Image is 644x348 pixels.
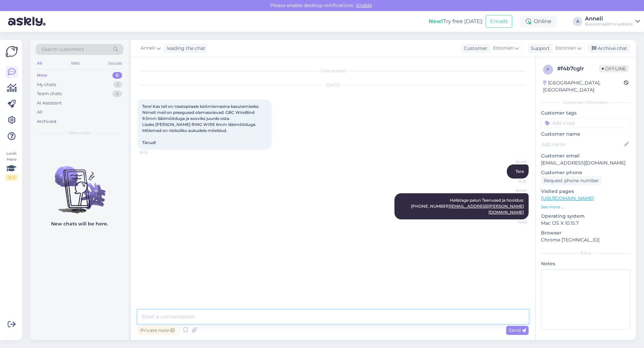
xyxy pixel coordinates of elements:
p: New chats will be here. [51,220,108,227]
div: All [36,59,43,68]
input: Add a tag [541,118,631,128]
div: Archived [37,118,56,125]
div: leading the chat [164,45,205,52]
div: Socials [107,59,123,68]
span: Anneli [501,188,527,193]
button: Emails [486,15,512,28]
span: Offline [599,65,629,72]
div: Customer [461,45,487,52]
div: Try free [DATE]: [429,17,483,25]
p: Customer phone [541,169,631,176]
span: 14:32 [501,179,527,184]
div: 4 [112,90,122,97]
div: My chats [37,81,56,88]
div: Request phone number [541,176,602,185]
div: Extra [541,250,631,256]
input: Add name [541,141,623,148]
p: Customer tags [541,110,631,117]
span: 14:10 [140,150,165,155]
span: Estonian [493,45,514,52]
span: Tere! Kas teil on traatspiraale köitmismasina kasutamiseks. Nimelt meil on praegused olemasolevad... [142,104,260,145]
p: Chrome [TECHNICAL_ID] [541,236,631,243]
p: Operating system [541,213,631,220]
span: Anneli [501,159,527,164]
div: Büroomaailm's website [585,21,633,27]
div: Private note [138,326,177,335]
p: Customer email [541,152,631,159]
span: Anneli [141,45,155,52]
img: No chats [30,154,129,214]
span: Search customers [42,46,84,53]
span: Tere [516,169,524,174]
div: All [37,109,43,116]
div: 2 / 3 [5,175,17,181]
div: 1 [114,81,122,88]
div: Chat started [138,68,529,74]
a: AnneliBüroomaailm's website [585,16,640,27]
div: [GEOGRAPHIC_DATA], [GEOGRAPHIC_DATA] [543,79,624,93]
div: AI Assistant [37,100,62,107]
p: Mac OS X 10.15.7 [541,220,631,227]
div: Anneli [585,16,633,21]
span: Send [509,327,526,333]
p: Visited pages [541,188,631,195]
span: New chats [69,130,90,136]
span: 14:46 [501,220,527,225]
div: Online [520,15,557,27]
div: Support [528,45,550,52]
a: [URL][DOMAIN_NAME] [541,195,594,201]
div: Web [69,59,81,68]
p: See more ... [541,204,631,210]
img: Askly Logo [5,45,18,58]
div: Look Here [5,150,17,181]
p: Browser [541,229,631,236]
div: A [573,17,582,26]
span: Enable [354,2,374,8]
p: [EMAIL_ADDRESS][DOMAIN_NAME] [541,159,631,166]
div: Team chats [37,90,62,97]
a: [EMAIL_ADDRESS][PERSON_NAME][DOMAIN_NAME] [450,204,524,215]
span: f [547,67,549,72]
div: 0 [112,72,122,79]
span: Helistage palun Teenused ja hooldus: [PHONE_NUMBER] [411,198,524,215]
b: New! [429,18,443,24]
p: Customer name [541,131,631,138]
div: [DATE] [138,82,529,88]
span: Estonian [555,45,576,52]
p: Notes [541,260,631,267]
div: New [37,72,47,79]
div: # f4b7cglr [557,65,599,73]
div: Customer information [541,99,631,106]
div: Archive chat [588,44,630,53]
